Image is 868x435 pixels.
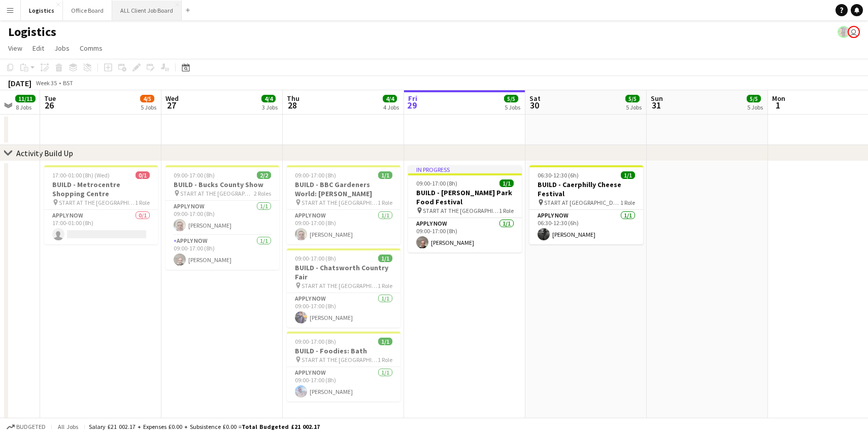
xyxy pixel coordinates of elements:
span: Total Budgeted £21 002.17 [242,423,320,430]
span: Edit [32,44,44,53]
app-user-avatar: Desiree Ramsey [838,26,850,38]
span: 1/1 [378,255,392,262]
span: 30 [528,99,541,111]
div: 3 Jobs [262,103,278,111]
div: 5 Jobs [141,103,156,111]
span: START AT [GEOGRAPHIC_DATA] [544,199,620,206]
button: Office Board [63,1,112,20]
span: 17:00-01:00 (8h) (Wed) [52,171,110,179]
div: [DATE] [8,78,31,88]
div: 5 Jobs [505,103,520,111]
span: 31 [649,99,663,111]
h3: BUILD - Metrocentre Shopping Centre [44,180,158,198]
span: Mon [772,94,785,103]
span: START AT THE [GEOGRAPHIC_DATA] [180,190,254,197]
div: Activity Build Up [16,148,73,158]
span: Thu [287,94,299,103]
a: Jobs [50,42,74,55]
span: 09:00-17:00 (8h) [295,338,336,345]
span: 1 Role [499,207,514,214]
app-card-role: APPLY NOW1/109:00-17:00 (8h)[PERSON_NAME] [287,210,400,244]
h3: BUILD - Caerphilly Cheese Festival [529,180,643,198]
span: Budgeted [16,423,46,430]
span: 1/1 [378,171,392,179]
span: 09:00-17:00 (8h) [416,179,457,187]
span: 09:00-17:00 (8h) [295,171,336,179]
app-job-card: 09:00-17:00 (8h)2/2BUILD - Bucks County Show START AT THE [GEOGRAPHIC_DATA]2 RolesAPPLY NOW1/109:... [165,165,279,270]
span: Wed [165,94,179,103]
button: Logistics [21,1,63,20]
span: All jobs [56,423,80,430]
app-job-card: 09:00-17:00 (8h)1/1BUILD - Foodies: Bath START AT THE [GEOGRAPHIC_DATA]1 RoleAPPLY NOW1/109:00-17... [287,332,400,402]
span: Comms [80,44,103,53]
app-card-role: APPLY NOW1/109:00-17:00 (8h)[PERSON_NAME] [165,235,279,270]
h3: BUILD - Foodies: Bath [287,346,400,355]
span: 06:30-12:30 (6h) [538,171,579,179]
app-job-card: 09:00-17:00 (8h)1/1BUILD - Chatsworth Country Fair START AT THE [GEOGRAPHIC_DATA]1 RoleAPPLY NOW1... [287,248,400,328]
span: Week 35 [34,79,59,87]
app-card-role: APPLY NOW0/117:00-01:00 (8h) [44,210,158,244]
span: 1 Role [135,199,150,206]
span: 29 [407,99,417,111]
span: 2 Roles [254,190,271,197]
span: 28 [285,99,299,111]
span: 1 [771,99,785,111]
span: 27 [164,99,179,111]
span: 11/11 [15,95,36,102]
div: In progress [408,165,522,173]
span: 5/5 [504,95,518,102]
span: 1 Role [378,282,392,289]
app-job-card: 06:30-12:30 (6h)1/1BUILD - Caerphilly Cheese Festival START AT [GEOGRAPHIC_DATA]1 RoleAPPLY NOW1/... [529,165,643,244]
span: 1 Role [378,199,392,206]
h1: Logistics [8,24,56,40]
app-job-card: 17:00-01:00 (8h) (Wed)0/1BUILD - Metrocentre Shopping Centre START AT THE [GEOGRAPHIC_DATA]1 Role... [44,165,158,244]
span: 09:00-17:00 (8h) [295,255,336,262]
app-card-role: APPLY NOW1/106:30-12:30 (6h)[PERSON_NAME] [529,210,643,244]
span: 5/5 [625,95,640,102]
span: 4/5 [140,95,154,102]
app-job-card: In progress09:00-17:00 (8h)1/1BUILD - [PERSON_NAME] Park Food Festival START AT THE [GEOGRAPHIC_D... [408,165,522,252]
app-job-card: 09:00-17:00 (8h)1/1BUILD - BBC Gardeners World: [PERSON_NAME] START AT THE [GEOGRAPHIC_DATA]1 Rol... [287,165,400,244]
span: Tue [44,94,56,103]
span: Sun [651,94,663,103]
div: 5 Jobs [747,103,763,111]
span: 1/1 [378,338,392,345]
span: 1/1 [499,179,514,187]
h3: BUILD - BBC Gardeners World: [PERSON_NAME] [287,180,400,198]
span: 09:00-17:00 (8h) [174,171,215,179]
span: Jobs [54,44,70,53]
span: START AT THE [GEOGRAPHIC_DATA] [302,356,378,364]
a: Edit [28,42,48,55]
div: Salary £21 002.17 + Expenses £0.00 + Subsistence £0.00 = [89,423,320,430]
a: View [4,42,26,55]
span: Fri [408,94,417,103]
span: 1 Role [620,199,635,206]
span: 4/4 [383,95,397,102]
span: START AT THE [GEOGRAPHIC_DATA] [302,199,378,206]
span: START AT THE [GEOGRAPHIC_DATA] [302,282,378,289]
button: ALL Client Job Board [112,1,182,20]
span: View [8,44,22,53]
div: 4 Jobs [383,103,399,111]
app-card-role: APPLY NOW1/109:00-17:00 (8h)[PERSON_NAME] [287,293,400,328]
span: 5/5 [747,95,761,102]
div: BST [63,79,73,87]
span: 26 [43,99,56,111]
span: Sat [529,94,541,103]
span: 4/4 [261,95,276,102]
span: 2/2 [257,171,271,179]
span: START AT THE [GEOGRAPHIC_DATA] [59,199,135,206]
app-card-role: APPLY NOW1/109:00-17:00 (8h)[PERSON_NAME] [408,218,522,252]
button: Budgeted [5,421,47,432]
span: 1/1 [621,171,635,179]
div: 5 Jobs [626,103,642,111]
app-card-role: APPLY NOW1/109:00-17:00 (8h)[PERSON_NAME] [287,367,400,402]
span: START AT THE [GEOGRAPHIC_DATA] [423,207,499,214]
h3: BUILD - [PERSON_NAME] Park Food Festival [408,188,522,206]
